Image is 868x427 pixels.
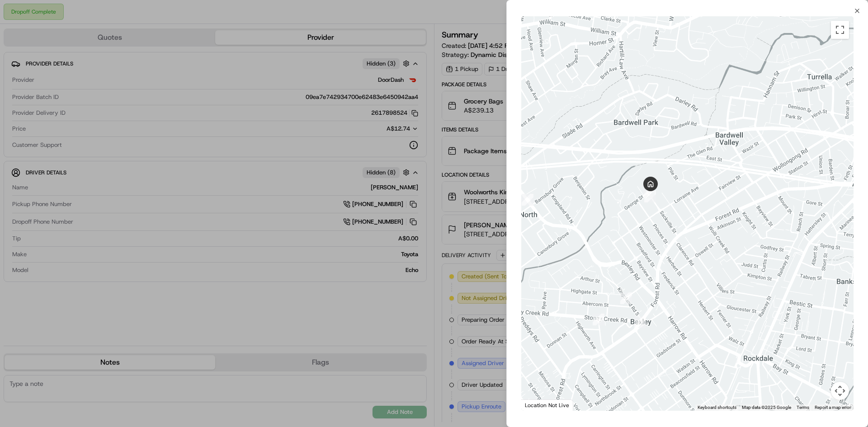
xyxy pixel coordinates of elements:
button: Keyboard shortcuts [698,404,736,411]
div: 19 [634,316,646,328]
div: 16 [522,194,533,206]
div: 17 [620,292,632,304]
div: 21 [643,187,655,198]
a: Report a map error [815,405,851,410]
img: Google [524,399,553,411]
button: Map camera controls [831,382,849,400]
a: Terms (opens in new tab) [797,405,809,410]
div: 18 [593,314,604,325]
span: Map data ©2025 Google [742,405,791,410]
div: 20 [644,191,656,202]
a: Open this area in Google Maps (opens a new window) [524,399,553,411]
button: Toggle fullscreen view [831,21,849,39]
div: Location Not Live [521,399,573,411]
